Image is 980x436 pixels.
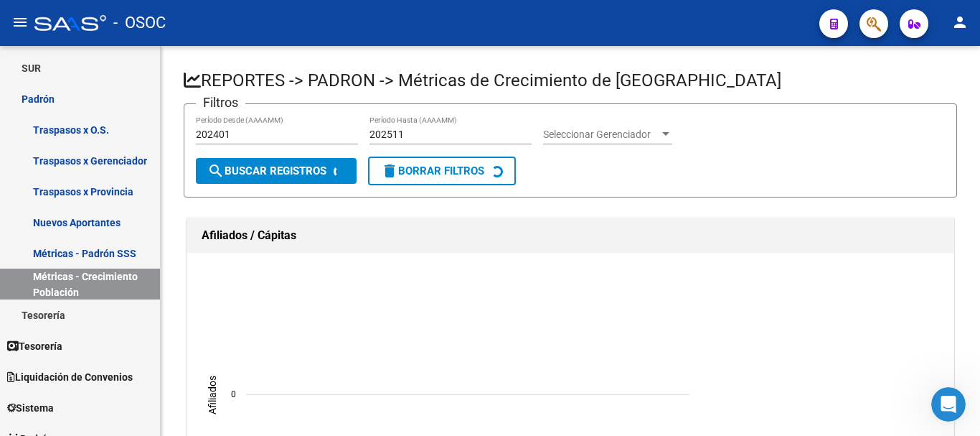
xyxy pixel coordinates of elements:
[381,162,398,180] mat-icon: delete
[184,70,781,91] span: REPORTES -> PADRON -> Métricas de Crecimiento de [GEOGRAPHIC_DATA]
[7,400,54,416] span: Sistema
[196,93,245,113] h3: Filtros
[207,376,218,414] text: Afiliados
[543,129,659,141] span: Seleccionar Gerenciador
[7,338,62,354] span: Tesorería
[931,387,966,422] iframe: Intercom live chat
[7,369,133,385] span: Liquidación de Convenios
[231,390,236,400] text: 0
[202,224,939,247] h1: Afiliados / Cápitas
[207,162,225,180] mat-icon: search
[196,158,357,184] button: Buscar Registros
[11,14,29,31] mat-icon: menu
[951,14,969,31] mat-icon: person
[368,157,516,185] button: Borrar Filtros
[113,7,166,39] span: - OSOC
[207,164,326,177] span: Buscar Registros
[381,164,484,177] span: Borrar Filtros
